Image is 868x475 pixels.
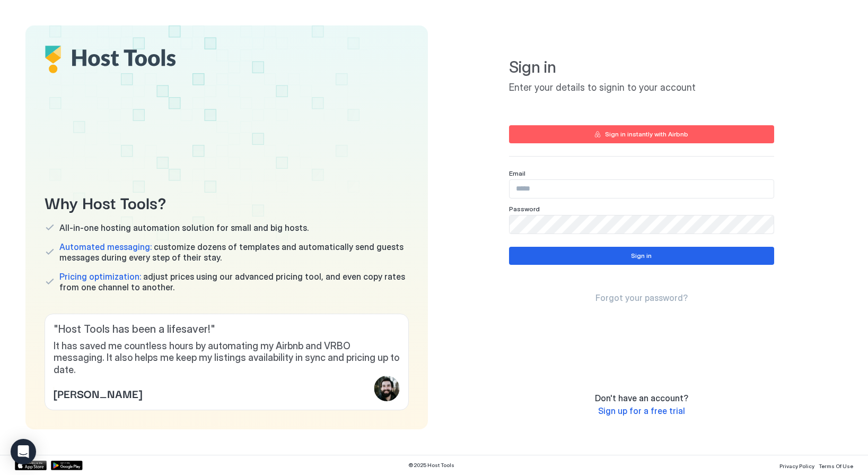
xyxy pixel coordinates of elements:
span: Don't have an account? [595,393,688,403]
span: " Host Tools has been a lifesaver! " [54,323,400,336]
span: Password [509,205,540,213]
input: Input Field [510,180,774,198]
span: Email [509,169,525,177]
span: Sign in [509,57,774,77]
div: Sign in [631,251,652,261]
span: Sign up for a free trial [598,405,685,416]
span: Pricing optimization: [59,271,141,282]
span: Automated messaging: [59,241,152,252]
input: Input Field [510,215,774,234]
span: Forgot your password? [595,292,688,303]
a: Terms Of Use [819,460,853,471]
span: [PERSON_NAME] [54,385,142,401]
div: Sign in instantly with Airbnb [605,129,688,139]
a: Sign up for a free trial [598,405,685,417]
a: Google Play Store [51,461,83,470]
button: Sign in instantly with Airbnb [509,125,774,143]
span: Terms Of Use [819,463,853,469]
span: Why Host Tools? [45,190,409,214]
span: Enter your details to signin to your account [509,82,774,94]
div: Open Intercom Messenger [11,439,36,464]
span: Privacy Policy [779,463,814,469]
a: App Store [15,461,47,470]
span: adjust prices using our advanced pricing tool, and even copy rates from one channel to another. [59,271,409,292]
span: It has saved me countless hours by automating my Airbnb and VRBO messaging. It also helps me keep... [54,340,400,376]
div: profile [374,376,400,401]
a: Forgot your password? [595,292,688,304]
a: Privacy Policy [779,460,814,471]
span: customize dozens of templates and automatically send guests messages during every step of their s... [59,241,409,263]
span: © 2025 Host Tools [408,462,454,469]
button: Sign in [509,247,774,265]
span: All-in-one hosting automation solution for small and big hosts. [59,222,309,233]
